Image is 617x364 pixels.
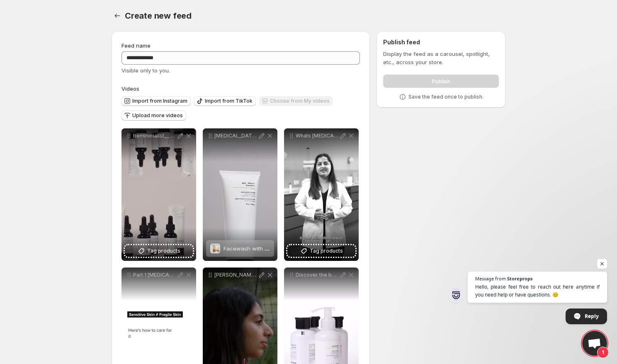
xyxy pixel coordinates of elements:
p: Display the feed as a carousel, spotlight, etc., across your store. [383,50,499,66]
span: Hello, please feel free to reach out here anytime if you need help or have questions. 😊 [475,283,600,299]
span: Tag products [147,247,180,255]
span: Feed name [121,42,151,49]
div: Whats [MEDICAL_DATA] doing in a moisturizer Turns out a lot Our new B12 Repair Complex 55 is buil... [284,128,359,261]
span: Tag products [310,247,343,255]
span: Storeprops [507,276,532,281]
p: Discover the beauty of clean and minimal skincare that truly works on your skin problems with bem... [296,272,339,278]
h2: Publish feed [383,38,499,46]
span: Upload more videos [132,112,183,119]
p: Part 1 [MEDICAL_DATA] Fragile skin It just needs a little more listening and a lot more intention... [133,272,176,278]
p: [PERSON_NAME] journey is one of curiosity courage and quiet confidence From changing towns in sea... [214,272,257,278]
a: Open chat [582,331,607,356]
div: [MEDICAL_DATA] is easily triggered constantly inflamed and often misunderstood The new Minimalist... [203,128,277,261]
button: Upload more videos [121,111,186,121]
span: 1 [597,347,609,358]
button: Import from TikTok [194,96,256,106]
img: Facewash with Scrub [211,243,220,253]
span: Import from TikTok [205,98,253,104]
span: Videos [121,85,139,92]
span: Import from Instagram [132,98,187,104]
span: Visible only to you. [121,67,170,74]
button: Import from Instagram [121,96,191,106]
div: beminimalist__ at Lakm Fashion Week in partnership with FDCI where clean effective skincare took ... [121,128,196,261]
span: Facewash with Scrub [223,245,280,252]
p: beminimalist__ at Lakm Fashion Week in partnership with FDCI where clean effective skincare took ... [133,133,176,139]
span: Reply [585,309,599,323]
span: Message from [475,276,506,281]
button: Settings [112,10,123,22]
button: Tag products [287,245,355,257]
p: Save the feed once to publish. [408,94,483,100]
span: Create new feed [125,11,192,21]
p: [MEDICAL_DATA] is easily triggered constantly inflamed and often misunderstood The new Minimalist... [214,133,257,139]
p: Whats [MEDICAL_DATA] doing in a moisturizer Turns out a lot Our new B12 Repair Complex 55 is buil... [296,133,339,139]
button: Tag products [125,245,193,257]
